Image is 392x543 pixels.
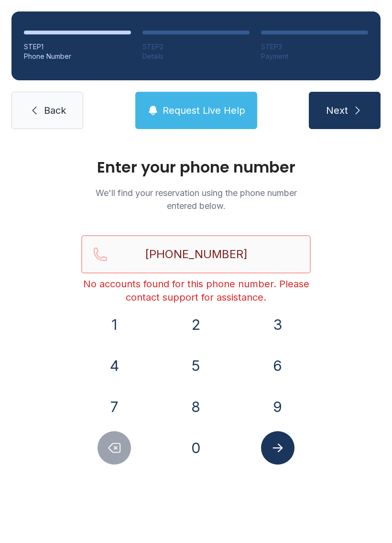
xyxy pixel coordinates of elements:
div: No accounts found for this phone number. Please contact support for assistance. [81,277,311,304]
span: Back [44,104,66,117]
div: Phone Number [24,52,131,61]
div: Details [142,52,250,61]
div: STEP 3 [261,42,368,52]
div: STEP 1 [24,42,131,52]
input: Reservation phone number [81,235,311,273]
span: Request Live Help [163,104,245,117]
button: Submit lookup form [261,431,294,465]
button: 4 [98,349,131,382]
button: 9 [261,390,294,424]
button: 6 [261,349,294,382]
h1: Enter your phone number [81,160,311,175]
div: Payment [261,52,368,61]
span: Next [326,104,348,117]
button: 5 [179,349,213,382]
button: 7 [98,390,131,424]
button: Delete number [98,431,131,465]
button: 0 [179,431,213,465]
button: 8 [179,390,213,424]
p: We'll find your reservation using the phone number entered below. [81,186,311,212]
button: 3 [261,308,294,341]
button: 1 [98,308,131,341]
div: STEP 2 [142,42,250,52]
button: 2 [179,308,213,341]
